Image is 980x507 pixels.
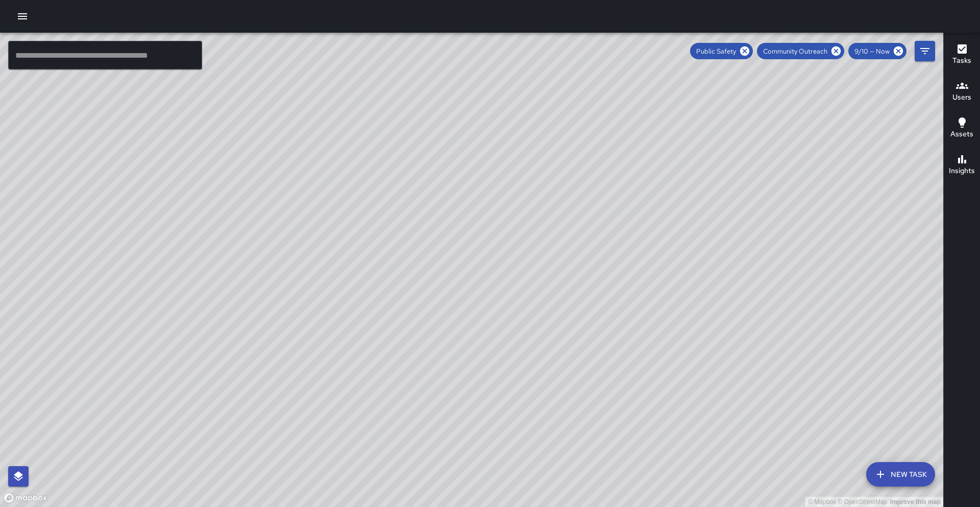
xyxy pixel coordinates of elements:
button: Assets [944,110,980,147]
button: New Task [866,462,935,487]
span: Community Outreach [757,47,834,56]
h6: Tasks [952,55,971,66]
button: Users [944,74,980,110]
h6: Assets [950,129,973,140]
button: Tasks [944,37,980,74]
div: 9/10 — Now [848,43,906,59]
div: Public Safety [690,43,753,59]
span: 9/10 — Now [848,47,896,56]
h6: Insights [949,165,975,177]
span: Public Safety [690,47,742,56]
button: Insights [944,147,980,184]
button: Filters [915,41,935,61]
h6: Users [952,92,971,103]
div: Community Outreach [757,43,844,59]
